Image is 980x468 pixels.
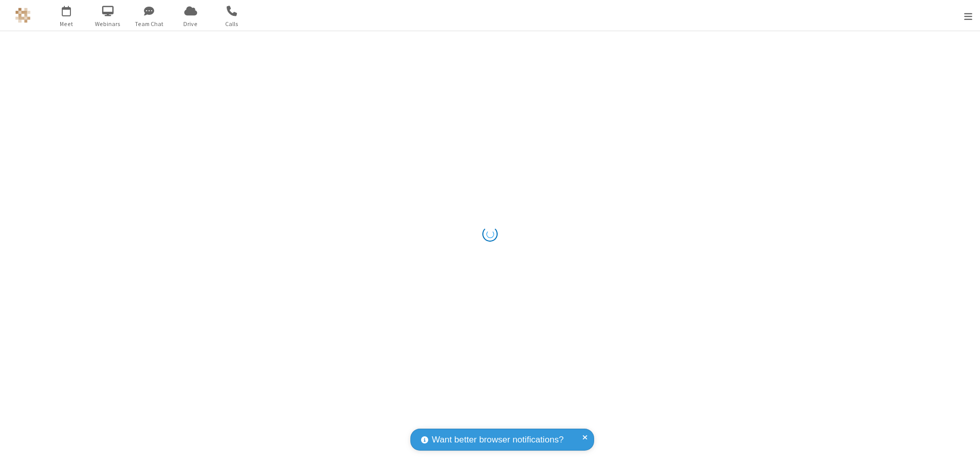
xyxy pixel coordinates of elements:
[89,19,127,29] span: Webinars
[213,19,251,29] span: Calls
[47,19,86,29] span: Meet
[171,19,210,29] span: Drive
[15,8,31,23] img: QA Selenium DO NOT DELETE OR CHANGE
[130,19,168,29] span: Team Chat
[432,433,563,447] span: Want better browser notifications?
